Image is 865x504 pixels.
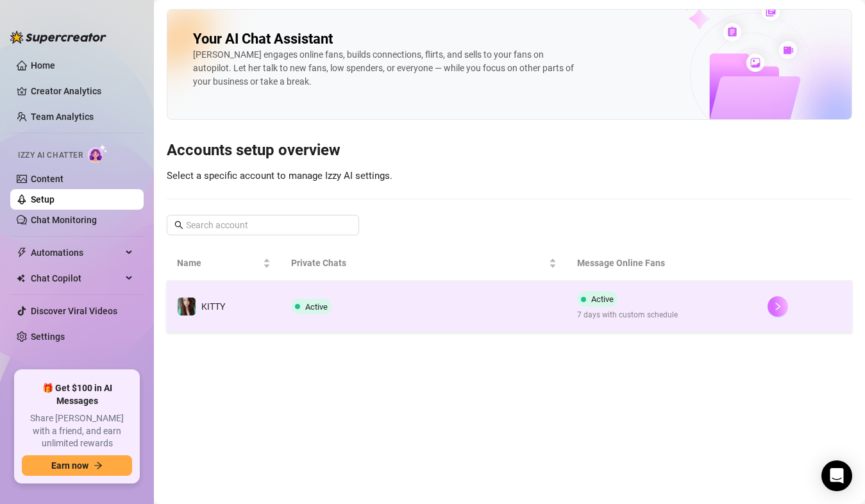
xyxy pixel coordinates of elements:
[193,30,333,48] h2: Your AI Chat Assistant
[31,242,122,263] span: Automations
[18,149,83,162] span: Izzy AI Chatter
[178,298,196,315] img: KITTY
[31,332,65,342] a: Settings
[31,215,97,225] a: Chat Monitoring
[31,60,55,71] a: Home
[281,246,566,281] th: Private Chats
[167,170,392,181] span: Select a specific account to manage Izzy AI settings.
[291,256,546,270] span: Private Chats
[193,48,578,88] div: [PERSON_NAME] engages online fans, builds connections, flirts, and sells to your fans on autopilo...
[167,140,852,161] h3: Accounts setup overview
[201,301,225,312] span: KITTY
[591,294,614,304] span: Active
[17,248,27,258] span: thunderbolt
[174,221,183,230] span: search
[768,296,788,317] button: right
[22,455,132,476] button: Earn nowarrow-right
[94,461,103,470] span: arrow-right
[88,144,108,163] img: AI Chatter
[17,274,25,283] img: Chat Copilot
[31,194,55,205] a: Setup
[167,246,281,281] th: Name
[305,302,328,312] span: Active
[51,460,88,471] span: Earn now
[31,112,94,122] a: Team Analytics
[31,81,133,101] a: Creator Analytics
[31,306,117,316] a: Discover Viral Videos
[22,382,132,407] span: 🎁 Get $100 in AI Messages
[577,309,678,321] span: 7 days with custom schedule
[31,174,63,184] a: Content
[567,246,757,281] th: Message Online Fans
[31,268,122,289] span: Chat Copilot
[773,302,782,311] span: right
[22,412,132,450] span: Share [PERSON_NAME] with a friend, and earn unlimited rewards
[10,31,106,44] img: logo-BBDzfeDw.svg
[186,218,341,232] input: Search account
[821,460,852,491] div: Open Intercom Messenger
[177,256,260,270] span: Name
